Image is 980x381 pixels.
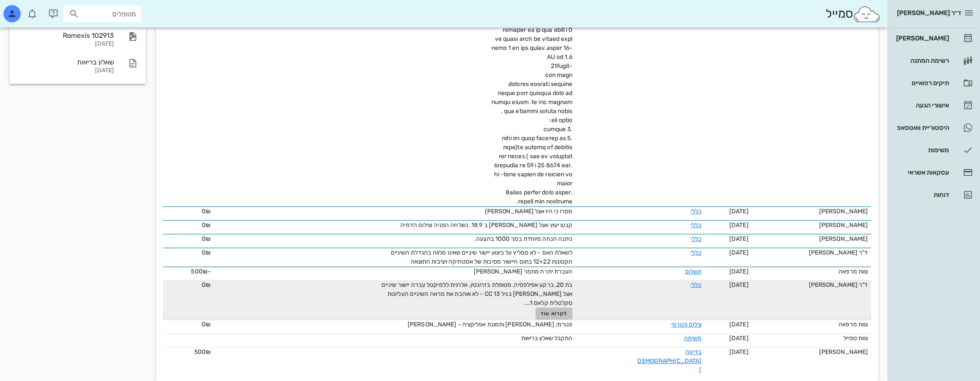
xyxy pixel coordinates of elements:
div: שאלון בריאות [17,58,114,66]
span: [DATE] [729,321,749,328]
span: 500₪ [194,348,210,356]
span: ד״ר [PERSON_NAME] [897,9,961,17]
div: היסטוריית וואטסאפ [894,124,949,131]
span: פנורמי, [PERSON_NAME] ותמונת אפליקציה - [PERSON_NAME] [408,321,572,328]
div: סמייל [825,5,881,23]
span: 0₪ [202,221,211,229]
img: SmileCloud logo [853,6,881,23]
span: קבעו יעוץ אצל [PERSON_NAME] ב 18.9. נשלחה הפניה וצילום הדמיה [400,221,572,229]
div: משימות [894,147,949,154]
div: צוות מרפאה [755,320,868,329]
span: לקרוא עוד [541,310,567,316]
span: [DATE] [729,335,749,342]
span: התקבל שאלון בריאות [521,335,572,342]
div: [PERSON_NAME] [755,347,868,356]
span: מסרו כי היו אצל [PERSON_NAME] [485,208,572,215]
span: 0₪ [202,208,211,215]
a: אישורי הגעה [891,95,977,116]
div: ד"ר [PERSON_NAME] [755,248,868,257]
span: [DATE] [729,249,749,256]
div: צוות מרפאה [755,267,868,276]
a: כללי [691,235,701,243]
div: צוות סמייל [755,334,868,343]
div: ד"ר [PERSON_NAME] [755,280,868,289]
div: [PERSON_NAME] [755,234,868,243]
a: בדיקה [DEMOGRAPHIC_DATA] [637,348,701,374]
a: משימות [891,140,977,160]
span: [DATE] [729,208,749,215]
span: תג [25,7,31,12]
a: עסקאות אשראי [891,162,977,183]
a: [PERSON_NAME] [891,28,977,49]
a: כללי [691,208,701,215]
span: [DATE] [729,268,749,275]
span: 0₪ [202,235,211,243]
a: כללי [691,281,701,289]
span: ניתנה הנחה מיוחדת בסך 1000 בהצעה. [474,235,572,243]
span: לשאלת האם - לא ממליץ על ביצוע יישור שיניים שאינו מלווה בהגדלת השיניים הקטונות 12+22 בתום היישור מ... [390,249,572,265]
div: [DATE] [17,67,114,74]
div: [PERSON_NAME] [894,35,949,42]
div: [DATE] [17,40,114,48]
a: כללי [691,221,701,229]
span: 0₪ [202,281,211,289]
a: צילום פנורמי [671,321,701,328]
a: תיקים רפואיים [891,73,977,93]
span: -500₪ [191,268,211,275]
a: תשלום [685,268,702,275]
a: דוחות [891,184,977,205]
div: אישורי הגעה [894,102,949,109]
span: בת 20, ברקע אפילפסיה, מטופלת בזרונטין, אלרגית ללמיקטל עברה יישור שיניים אצל [PERSON_NAME] בגיל 13... [381,281,572,307]
div: דוחות [894,191,949,198]
a: כללי [691,249,701,256]
span: [DATE] [729,348,749,356]
div: [PERSON_NAME] [755,221,868,230]
span: [DATE] [729,235,749,243]
div: Romexis 102913 [17,31,114,40]
a: משימה [684,335,702,342]
div: רשימת המתנה [894,57,949,64]
div: עסקאות אשראי [894,169,949,176]
button: לקרוא עוד [535,307,573,320]
span: 0₪ [202,321,211,328]
div: תיקים רפואיים [894,80,949,86]
a: היסטוריית וואטסאפ [891,117,977,138]
span: [DATE] [729,281,749,289]
div: [PERSON_NAME] [755,207,868,216]
a: רשימת המתנה [891,50,977,71]
span: 0₪ [202,249,211,256]
span: [DATE] [729,221,749,229]
span: העברת יתרה מתמר [PERSON_NAME] [473,268,572,275]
